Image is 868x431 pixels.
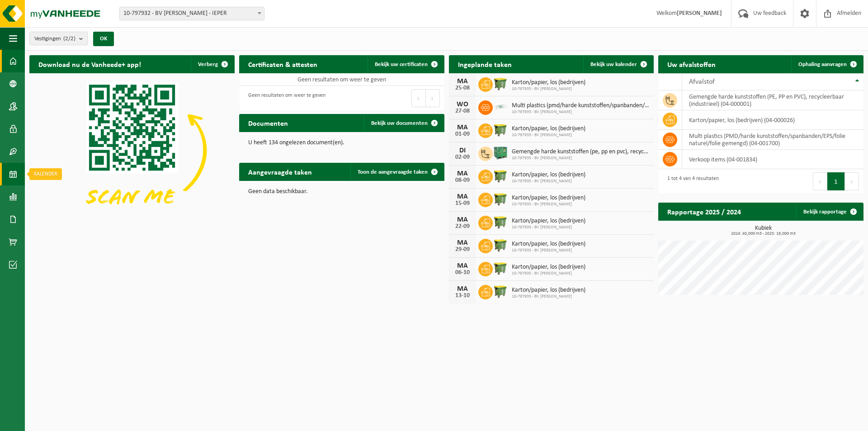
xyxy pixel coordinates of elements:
button: Previous [813,172,827,190]
span: Multi plastics (pmd/harde kunststoffen/spanbanden/eps/folie naturel/folie gemeng... [512,102,650,109]
img: WB-1100-HPE-GN-50 [493,214,508,230]
img: Download de VHEPlus App [29,73,235,227]
span: Verberg [198,62,218,67]
span: 10-797935 - BV [PERSON_NAME] [512,294,585,299]
span: Karton/papier, los (bedrijven) [512,125,585,133]
h2: Certificaten & attesten [239,55,326,73]
span: 10-797935 - BV [PERSON_NAME] [512,225,585,230]
p: U heeft 134 ongelezen document(en). [248,140,435,146]
span: 10-797935 - BV [PERSON_NAME] [512,109,650,115]
span: 10-797935 - BV [PERSON_NAME] [512,248,585,253]
a: Toon de aangevraagde taken [350,163,443,181]
h2: Documenten [239,114,297,132]
a: Bekijk uw kalender [583,55,653,73]
a: Ophaling aanvragen [791,55,863,73]
img: WB-1100-HPE-GN-50 [493,260,508,276]
span: Karton/papier, los (bedrijven) [512,194,585,202]
img: WB-1100-HPE-GN-50 [493,122,508,137]
p: Geen data beschikbaar. [248,189,435,195]
span: Bekijk uw certificaten [375,62,428,67]
div: MA [453,262,472,270]
div: 13-10 [453,293,472,299]
td: gemengde harde kunststoffen (PE, PP en PVC), recycleerbaar (industrieel) (04-000001) [682,90,863,110]
img: WB-1100-HPE-GN-50 [493,76,508,91]
div: MA [453,193,472,200]
span: 10-797935 - BV [PERSON_NAME] [512,179,585,184]
div: MA [453,124,472,131]
div: 22-09 [453,223,472,230]
div: MA [453,285,472,293]
span: 10-797932 - BV STEFAN ROUSSEEUW - IEPER [119,7,264,20]
span: Vestigingen [34,32,75,46]
span: 10-797932 - BV STEFAN ROUSSEEUW - IEPER [120,7,264,20]
button: Vestigingen(2/2) [29,32,88,45]
div: 27-08 [453,108,472,114]
span: 10-797935 - BV [PERSON_NAME] [512,156,650,161]
td: multi plastics (PMD/harde kunststoffen/spanbanden/EPS/folie naturel/folie gemengd) (04-001700) [682,130,863,150]
span: 10-797935 - BV [PERSON_NAME] [512,133,585,138]
button: Next [845,172,859,190]
button: 1 [827,172,845,190]
span: Karton/papier, los (bedrijven) [512,218,585,225]
div: 06-10 [453,270,472,276]
td: Geen resultaten om weer te geven [239,73,444,86]
div: 15-09 [453,200,472,207]
div: 01-09 [453,131,472,137]
img: LP-SK-00500-LPE-16 [493,99,508,114]
count: (2/2) [63,36,75,42]
span: Karton/papier, los (bedrijven) [512,79,585,86]
h2: Ingeplande taken [449,55,521,73]
span: 10-797935 - BV [PERSON_NAME] [512,202,585,207]
a: Bekijk uw certificaten [368,55,443,73]
div: MA [453,170,472,177]
span: Ophaling aanvragen [798,62,847,67]
img: WB-1100-HPE-GN-50 [493,237,508,253]
img: WB-1100-HPE-GN-50 [493,191,508,207]
span: 10-797935 - BV [PERSON_NAME] [512,271,585,276]
div: 02-09 [453,154,472,161]
button: Previous [411,89,426,107]
div: Geen resultaten om weer te geven [244,88,325,108]
div: 08-09 [453,177,472,184]
strong: [PERSON_NAME] [677,10,722,17]
span: Bekijk uw kalender [590,62,637,67]
h2: Uw afvalstoffen [658,55,725,73]
div: 29-09 [453,246,472,253]
td: karton/papier, los (bedrijven) (04-000026) [682,110,863,130]
h2: Aangevraagde taken [239,163,321,180]
span: Afvalstof [689,78,715,85]
span: Karton/papier, los (bedrijven) [512,264,585,271]
img: WB-1100-HPE-GN-50 [493,168,508,184]
h2: Download nu de Vanheede+ app! [29,55,150,73]
h2: Rapportage 2025 / 2024 [658,203,750,220]
button: OK [93,32,114,46]
span: 2024: 40,000 m3 - 2025: 19,000 m3 [663,232,863,236]
h3: Kubiek [663,225,863,236]
button: Next [426,89,440,107]
div: WO [453,101,472,108]
span: Gemengde harde kunststoffen (pe, pp en pvc), recycleerbaar (industrieel) [512,148,650,156]
button: Verberg [191,55,234,73]
span: Toon de aangevraagde taken [358,169,428,175]
div: MA [453,216,472,223]
a: Bekijk rapportage [796,203,863,221]
div: DI [453,147,472,154]
span: Karton/papier, los (bedrijven) [512,171,585,179]
span: Karton/papier, los (bedrijven) [512,287,585,294]
div: 25-08 [453,85,472,91]
td: verkoop items (04-001834) [682,150,863,169]
div: MA [453,239,472,246]
span: Bekijk uw documenten [371,120,428,126]
img: WB-1100-HPE-GN-50 [493,284,508,299]
a: Bekijk uw documenten [364,114,443,132]
span: Karton/papier, los (bedrijven) [512,241,585,248]
span: 10-797935 - BV [PERSON_NAME] [512,86,585,92]
div: 1 tot 4 van 4 resultaten [663,171,719,191]
img: PB-HB-1400-HPE-GN-01 [493,145,508,161]
div: MA [453,78,472,85]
